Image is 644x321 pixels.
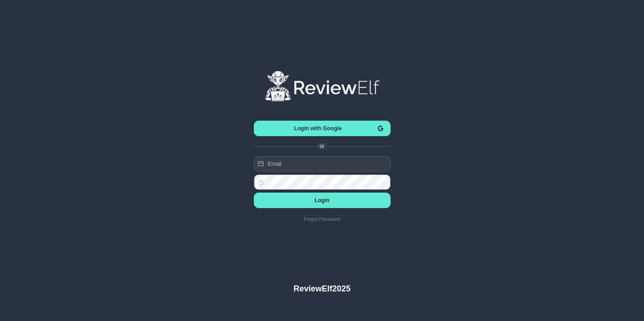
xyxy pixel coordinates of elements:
[261,197,383,204] span: Login
[319,143,325,149] span: or
[254,193,391,208] button: Login
[254,156,391,172] input: Email
[261,125,375,132] span: Login with Google
[264,70,381,103] img: logo
[254,216,391,222] a: Forgot Password
[254,121,391,136] button: Login with Google
[294,284,350,294] h4: ReviewElf 2025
